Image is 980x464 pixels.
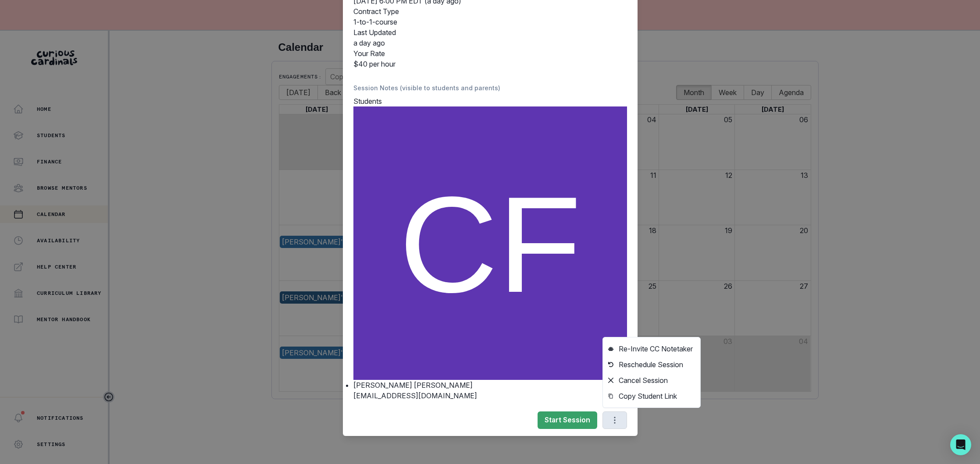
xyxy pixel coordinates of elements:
button: Options [602,411,627,429]
dt: Last Updated [353,27,627,38]
p: Session Notes (visible to students and parents) [353,83,627,92]
dt: Your Rate [353,48,627,59]
div: Open Intercom Messenger [950,434,971,455]
p: [EMAIL_ADDRESS][DOMAIN_NAME] [353,390,627,401]
dd: $40 per hour [353,59,627,69]
p: [PERSON_NAME] [PERSON_NAME] [353,380,627,390]
dd: 1-to-1-course [353,17,627,27]
h2: Students [353,96,627,106]
dd: a day ago [353,38,627,48]
dt: Contract Type [353,6,627,17]
button: Start Session [538,411,597,429]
